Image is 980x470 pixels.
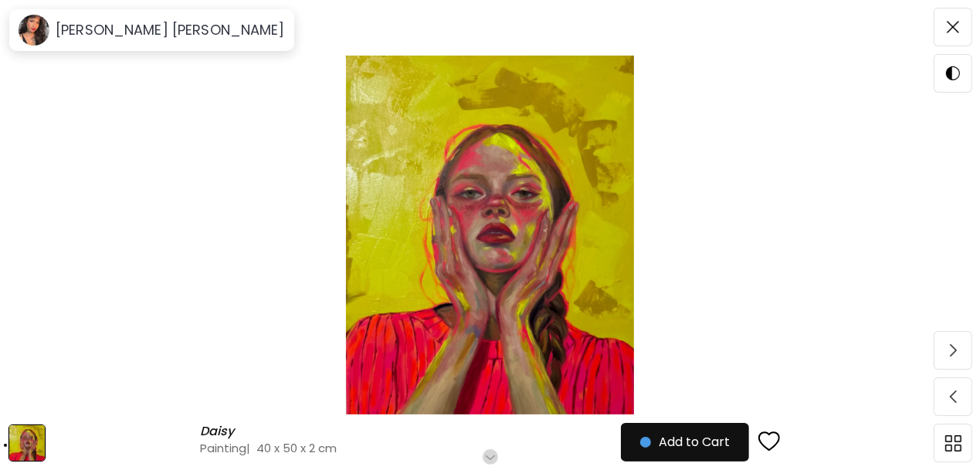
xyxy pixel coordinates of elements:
h4: Painting | 40 x 50 x 2 cm [201,440,656,456]
h6: Daisy [201,424,239,439]
h6: [PERSON_NAME] [PERSON_NAME] [56,21,285,39]
button: favorites [749,421,789,463]
button: Add to Cart [621,423,749,462]
span: Add to Cart [640,433,730,451]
